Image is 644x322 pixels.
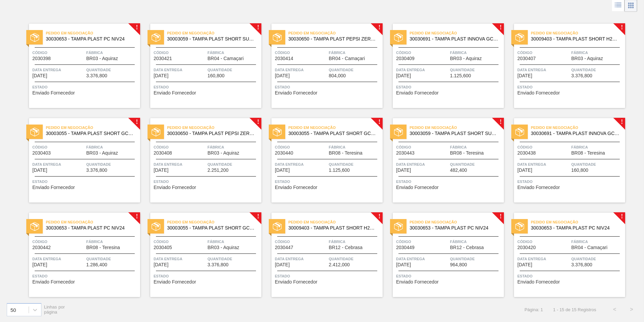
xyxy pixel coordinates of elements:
span: 19/11/2025 [517,262,532,267]
span: Data entrega [275,256,327,262]
span: Quantidade [329,161,381,168]
span: BR08 - Teresina [329,151,362,156]
span: Pedido em Negociação [46,219,140,225]
span: 1.286,400 [86,262,107,267]
span: Fábrica [86,144,138,151]
a: !estadoPedido em Negociação30030653 - TAMPA PLAST PC NIV24Código2030420FábricaBR04 - CamaçariData... [504,213,625,297]
span: Código [154,238,206,245]
span: 05/11/2025 [32,168,47,173]
span: 17/11/2025 [275,262,290,267]
span: Pedido em Negociação [410,30,504,36]
span: Fábrica [207,49,260,56]
span: 1.125,600 [450,73,471,78]
span: 2030414 [275,56,293,61]
span: 3.376,800 [571,73,592,78]
span: 09/11/2025 [275,168,290,173]
span: Pedido em Negociação [167,124,261,131]
span: Status [517,178,623,185]
span: Enviado Fornecedor [154,185,196,190]
span: BR03 - Aquiraz [207,245,239,250]
img: estado [30,222,39,231]
span: 2030442 [32,245,51,250]
img: estado [394,33,403,42]
span: Página: 1 [524,307,543,312]
img: estado [515,222,524,231]
span: 2030447 [275,245,293,250]
span: Enviado Fornecedor [275,90,317,96]
span: Quantidade [86,66,138,73]
span: Fábrica [329,144,381,151]
span: 30030650 - TAMPA PLAST PEPSI ZERO NIV24 [288,36,377,42]
span: Quantidade [450,66,502,73]
span: 2.412,000 [329,262,350,267]
img: estado [273,33,282,42]
span: Quantidade [329,66,381,73]
span: 30009403 - TAMPA PLAST SHORT H2OH LIMONETO S/ LINER [288,225,377,231]
span: Código [275,144,327,151]
a: !estadoPedido em Negociação30003059 - TAMPA PLAST SHORT SUKITA S/ LINERCódigo2030443FábricaBR08 -... [383,118,504,203]
span: Pedido em Negociação [46,124,140,131]
span: 2030403 [32,151,51,156]
span: Fábrica [329,238,381,245]
span: 160,800 [571,168,588,173]
span: BR04 - Camaçari [329,56,365,61]
span: 2030443 [396,151,415,156]
span: Enviado Fornecedor [517,90,560,96]
span: 05/11/2025 [517,73,532,78]
span: 2030407 [517,56,536,61]
span: 2030449 [396,245,415,250]
span: Data entrega [396,161,448,168]
span: Enviado Fornecedor [154,279,196,285]
span: Status [32,273,138,279]
a: !estadoPedido em Negociação30030653 - TAMPA PLAST PC NIV24Código2030398FábricaBR03 - AquirazData ... [19,24,140,108]
span: 30/10/2025 [275,73,290,78]
img: estado [515,128,524,136]
span: Enviado Fornecedor [275,185,317,190]
span: Data entrega [32,161,85,168]
span: Fábrica [86,238,138,245]
span: 2030438 [517,151,536,156]
span: Status [154,178,260,185]
span: 30030653 - TAMPA PLAST PC NIV24 [46,36,135,42]
span: 30030691 - TAMPA PLAST INNOVA GCA ZERO NIV24 [410,36,498,42]
span: Fábrica [450,238,502,245]
span: Enviado Fornecedor [396,185,439,190]
span: Pedido em Negociação [288,219,383,225]
span: BR03 - Aquiraz [207,151,239,156]
a: !estadoPedido em Negociação30009403 - TAMPA PLAST SHORT H2OH LIMONETO S/ LINERCódigo2030447Fábric... [261,213,383,297]
span: Quantidade [571,66,623,73]
span: 30003055 - TAMPA PLAST SHORT GCA S/ LINER [46,131,135,136]
img: estado [273,128,282,136]
span: Data entrega [32,256,85,262]
span: Código [154,144,206,151]
span: Status [517,273,623,279]
span: Data entrega [275,161,327,168]
span: Fábrica [450,144,502,151]
a: !estadoPedido em Negociação30003059 - TAMPA PLAST SHORT SUKITA S/ LINERCódigo2030421FábricaBR04 -... [140,24,261,108]
span: Pedido em Negociação [288,124,383,131]
span: Data entrega [154,256,206,262]
img: estado [152,33,160,42]
span: 30030650 - TAMPA PLAST PEPSI ZERO NIV24 [167,131,256,136]
span: BR04 - Camaçari [571,245,607,250]
span: BR03 - Aquiraz [86,56,118,61]
img: estado [515,33,524,42]
span: Data entrega [396,256,448,262]
img: estado [152,128,160,136]
span: 30003055 - TAMPA PLAST SHORT GCA S/ LINER [167,225,256,231]
span: BR04 - Camaçari [207,56,244,61]
span: Quantidade [86,161,138,168]
span: 3.376,800 [86,73,107,78]
span: Código [275,238,327,245]
span: BR03 - Aquiraz [450,56,482,61]
span: Código [396,49,448,56]
img: estado [394,128,403,136]
span: 30030653 - TAMPA PLAST PC NIV24 [46,225,135,231]
span: Fábrica [450,49,502,56]
span: Status [275,84,381,90]
a: !estadoPedido em Negociação30030653 - TAMPA PLAST PC NIV24Código2030442FábricaBR08 - TeresinaData... [19,213,140,297]
span: Enviado Fornecedor [396,90,439,96]
span: 3.376,800 [571,262,592,267]
span: 09/11/2025 [396,168,411,173]
span: Linhas por página [44,304,65,315]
